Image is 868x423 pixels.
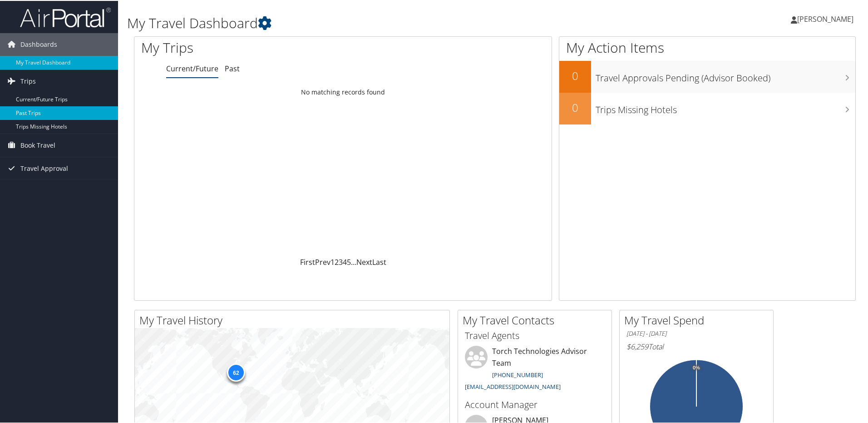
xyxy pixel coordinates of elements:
[20,156,68,179] span: Travel Approval
[343,256,347,266] a: 4
[20,6,111,27] img: airportal-logo.png
[227,363,245,381] div: 62
[463,312,612,327] h2: My Travel Contacts
[559,92,855,124] a: 0Trips Missing Hotels
[492,370,543,378] a: [PHONE_NUMBER]
[225,63,240,73] a: Past
[20,32,57,55] span: Dashboards
[559,37,855,56] h1: My Action Items
[339,256,343,266] a: 3
[166,63,218,73] a: Current/Future
[351,256,356,266] span: …
[626,341,648,351] span: $6,259
[559,99,591,114] h2: 0
[559,60,855,92] a: 0Travel Approvals Pending (Advisor Booked)
[693,364,700,370] tspan: 0%
[134,83,552,100] td: No matching records found
[127,13,617,32] h1: My Travel Dashboard
[335,256,339,266] a: 2
[20,69,36,92] span: Trips
[596,98,855,115] h3: Trips Missing Hotels
[300,256,315,266] a: First
[626,341,766,351] h6: Total
[315,256,330,266] a: Prev
[465,382,561,390] a: [EMAIL_ADDRESS][DOMAIN_NAME]
[596,66,855,84] h3: Travel Approvals Pending (Advisor Booked)
[330,256,335,266] a: 1
[626,328,766,337] h6: [DATE] - [DATE]
[347,256,351,266] a: 5
[141,37,371,56] h1: My Trips
[465,328,605,341] h3: Travel Agents
[20,133,55,156] span: Book Travel
[791,5,863,32] a: [PERSON_NAME]
[624,312,773,327] h2: My Travel Spend
[559,67,591,83] h2: 0
[356,256,372,266] a: Next
[139,312,449,327] h2: My Travel History
[465,398,605,410] h3: Account Manager
[797,13,853,23] span: [PERSON_NAME]
[372,256,386,266] a: Last
[460,345,609,393] li: Torch Technologies Advisor Team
